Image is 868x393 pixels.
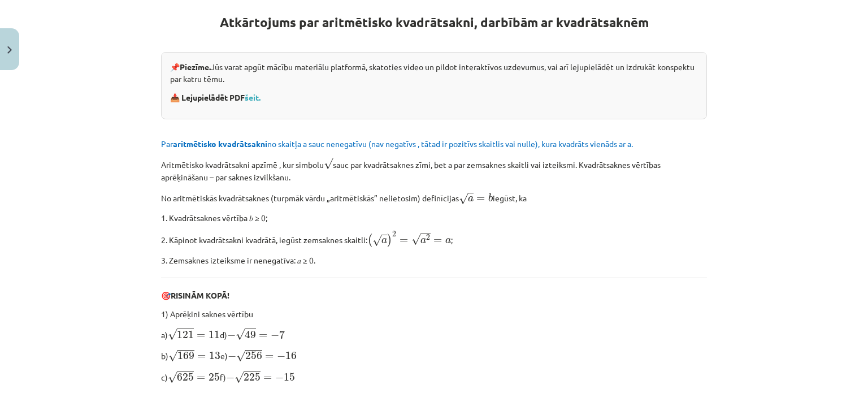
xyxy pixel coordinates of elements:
[392,231,396,237] span: 2
[372,235,381,247] span: √
[244,373,261,381] span: 225
[161,348,707,362] p: b) e)
[161,290,707,301] p: 🎯
[173,139,267,149] b: aritmētisko kvadrātsakni
[236,350,245,362] span: √
[433,239,442,243] span: =
[411,234,420,245] span: √
[209,331,220,339] span: 11
[177,331,194,339] span: 121
[279,330,285,339] span: 7
[177,373,194,381] span: 625
[7,46,12,54] img: icon-close-lesson-0947bae3869378f0d4975bcd49f059093ad1ed9edebbc8119c70593378902aed.svg
[459,193,468,205] span: √
[161,231,707,248] p: 2. Kāpinot kvadrātsakni kvadrātā, iegūst zemsaknes skaitli: ;
[468,196,474,202] span: a
[161,254,707,266] p: 3. Zemsaknes izteiksme ir nenegatīva: 𝑎 ≥ 0.
[161,327,707,341] p: a) d)
[476,197,485,201] span: =
[420,238,426,244] span: a
[161,308,707,320] p: 1) Aprēķini saknes vērtību
[228,352,236,360] span: −
[171,290,229,300] b: RISINĀM KOPĀ!
[161,212,707,224] p: 1. Kvadrātsaknes vērtība 𝑏 ≥ 0;
[263,376,272,381] span: =
[245,352,262,360] span: 256
[245,330,256,339] span: 49
[488,193,493,202] span: b
[227,331,236,339] span: −
[236,329,245,340] span: √
[197,355,206,359] span: =
[426,235,430,240] span: 2
[284,373,295,381] span: 15
[400,239,408,243] span: =
[209,352,220,360] span: 13
[387,234,392,247] span: )
[285,352,297,360] span: 16
[277,352,285,360] span: −
[271,331,279,339] span: −
[324,158,333,170] span: √
[265,355,274,359] span: =
[445,238,451,244] span: a
[220,14,649,31] strong: Atkārtojums par aritmētisko kvadrātsakni, darbībām ar kvadrātsaknēm
[161,369,707,384] p: c) f)
[209,373,220,381] span: 25
[161,157,707,183] p: Aritmētisko kvadrātsakni apzīmē , kur simbolu sauc par kvadrātsaknes zīmi, bet a par zemsaknes sk...
[161,190,707,205] p: No aritmētiskās kvadrātsaknes (turpmāk vārdu „aritmētiskās” nelietosim) definīcijas iegūst, ka
[170,92,262,102] strong: 📥 Lejupielādēt PDF
[275,374,284,382] span: −
[168,372,177,383] span: √
[177,352,194,360] span: 169
[259,334,267,338] span: =
[161,139,633,149] span: Par no skaitļa a sauc nenegatīvu (nav negatīvs , tātad ir pozitīvs skaitlis vai nulle), kura kvad...
[381,238,387,244] span: a
[226,374,235,382] span: −
[168,350,177,362] span: √
[235,372,244,383] span: √
[168,329,177,340] span: √
[180,62,211,72] strong: Piezīme.
[170,61,698,85] p: 📌 Jūs varat apgūt mācību materiālu platformā, skatoties video un pildot interaktīvos uzdevumus, v...
[197,334,205,338] span: =
[197,376,205,381] span: =
[245,92,261,102] a: šeit.
[367,234,372,247] span: (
